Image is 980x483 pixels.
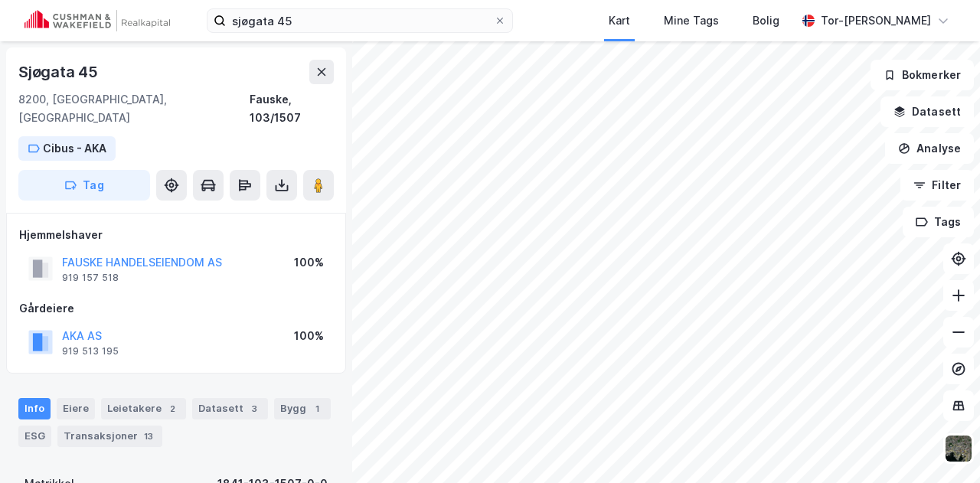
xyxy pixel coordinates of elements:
[62,345,119,357] div: 919 513 195
[101,398,186,419] div: Leietakere
[871,60,974,90] button: Bokmerker
[18,170,150,201] button: Tag
[900,170,974,201] button: Filter
[24,10,170,31] img: cushman-wakefield-realkapital-logo.202ea83816669bd177139c58696a8fa1.svg
[62,272,119,284] div: 919 157 518
[57,426,162,447] div: Transaksjoner
[43,139,106,158] div: Cibus - AKA
[821,11,931,30] div: Tor-[PERSON_NAME]
[609,11,630,30] div: Kart
[294,253,324,272] div: 100%
[18,426,51,447] div: ESG
[19,299,333,318] div: Gårdeiere
[18,90,250,127] div: 8200, [GEOGRAPHIC_DATA], [GEOGRAPHIC_DATA]
[885,133,974,164] button: Analyse
[19,226,333,244] div: Hjemmelshaver
[165,401,180,416] div: 2
[226,9,494,32] input: Søk på adresse, matrikkel, gårdeiere, leietakere eller personer
[141,429,156,444] div: 13
[309,401,325,416] div: 1
[250,90,334,127] div: Fauske, 103/1507
[18,398,51,419] div: Info
[294,327,324,345] div: 100%
[18,60,101,84] div: Sjøgata 45
[274,398,331,419] div: Bygg
[880,96,974,127] button: Datasett
[903,207,974,237] button: Tags
[247,401,262,416] div: 3
[944,434,973,463] img: 9k=
[57,398,95,419] div: Eiere
[664,11,719,30] div: Mine Tags
[753,11,779,30] div: Bolig
[192,398,268,419] div: Datasett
